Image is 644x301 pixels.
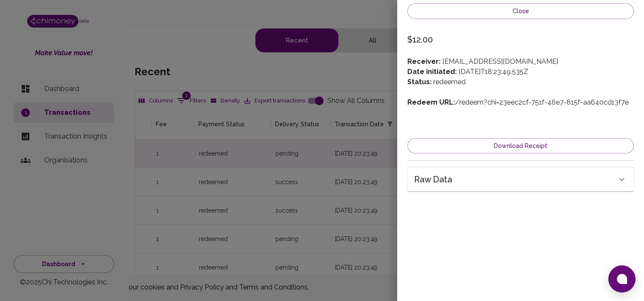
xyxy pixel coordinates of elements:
h6: Raw data [414,173,452,186]
p: [EMAIL_ADDRESS][DOMAIN_NAME] [407,57,634,67]
strong: Receiver: [407,57,441,65]
p: redeemed [407,77,634,87]
button: Open chat window [608,265,635,292]
strong: Status: [407,78,432,86]
a: /redeem?chi=23eec2cf-751f-46e7-815f-aa640cd13f7e [455,98,629,106]
button: Close [407,3,634,19]
div: Raw data [407,168,634,191]
button: Download Receipt [407,138,634,154]
p: [DATE]T18:23:49.535Z [407,67,634,77]
strong: Redeem URL: [407,98,455,106]
h6: $12.00 [407,33,634,46]
strong: Date initiated: [407,68,457,76]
